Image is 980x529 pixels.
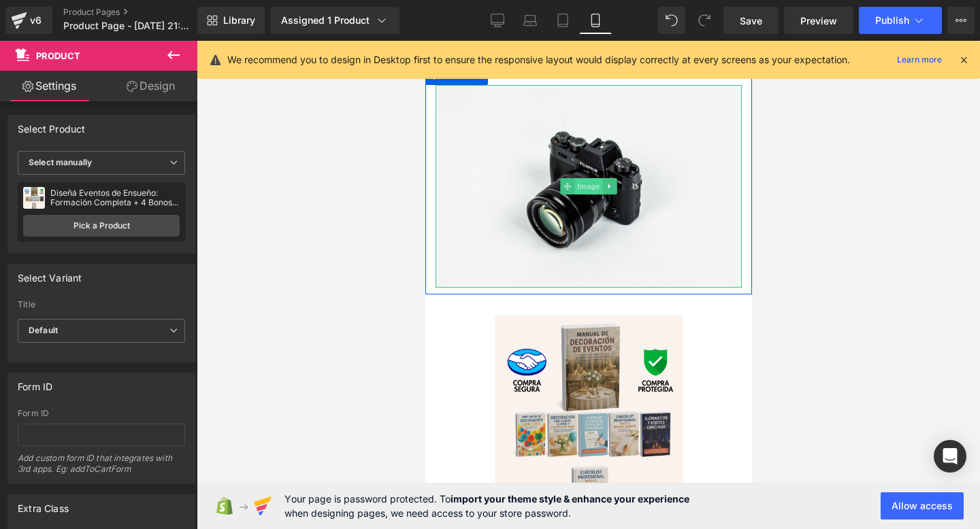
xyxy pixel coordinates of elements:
a: Design [101,71,200,101]
span: Preview [800,14,837,28]
a: New Library [197,7,265,34]
span: Save [740,14,762,28]
span: Product Page - [DATE] 21:55:28 [63,20,194,31]
div: Diseñá Eventos de Ensueño: Formación Completa + 4 Bonos Exclusivos [50,188,180,207]
p: We recommend you to design in Desktop first to ensure the responsive layout would display correct... [227,52,850,67]
span: Publish [875,15,909,26]
img: pImage [23,187,45,209]
b: Default [29,325,58,335]
a: Expand / Collapse [45,24,63,44]
a: Learn more [892,52,947,68]
a: v6 [5,7,52,34]
b: Select manually [29,157,92,167]
button: Undo [658,7,685,34]
span: Image [149,137,178,154]
a: Product Pages [63,7,220,18]
div: Open Intercom Messenger [934,440,966,473]
a: Expand / Collapse [178,137,192,154]
a: Tablet [546,7,579,34]
a: Desktop [481,7,514,34]
button: Publish [859,7,942,34]
button: Allow access [881,492,964,519]
div: Assigned 1 Product [281,14,389,27]
div: Add custom form ID that integrates with 3rd apps. Eg: addToCartForm [18,453,185,483]
strong: import your theme style & enhance your experience [451,493,689,505]
div: v6 [27,12,44,29]
a: Mobile [579,7,612,34]
div: Form ID [18,409,185,418]
span: Product [36,50,80,61]
div: Extra Class [18,495,69,514]
div: Select Product [18,116,86,135]
img: Diseñá Eventos de Ensueño: Formación Completa + 4 Bonos Exclusivos [69,274,257,490]
a: Pick a Product [23,215,180,237]
button: More [947,7,975,34]
a: Laptop [514,7,546,34]
span: Row [18,24,45,44]
a: Preview [784,7,853,34]
button: Redo [691,7,718,34]
span: Library [223,14,255,27]
div: Select Variant [18,264,82,284]
div: Form ID [18,373,52,392]
label: Title [18,300,185,313]
span: Your page is password protected. To when designing pages, we need access to your store password. [284,492,689,520]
